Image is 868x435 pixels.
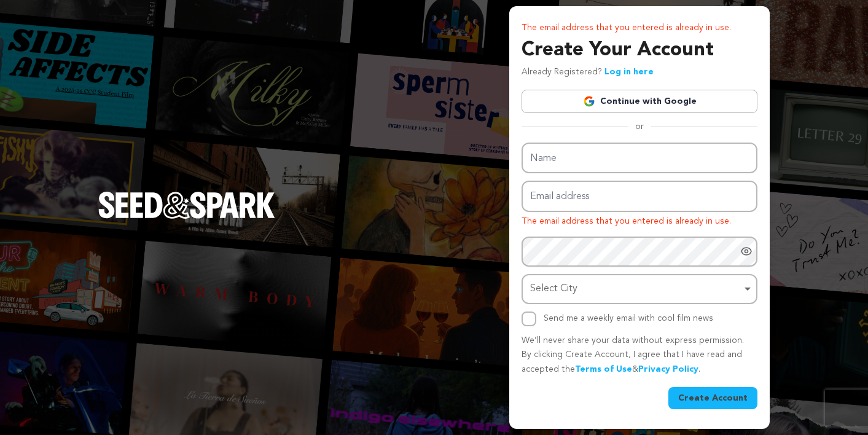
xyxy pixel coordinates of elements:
[522,181,757,212] input: Email address
[522,143,757,174] input: Name
[638,365,698,374] a: Privacy Policy
[522,36,757,65] h3: Create Your Account
[604,68,654,76] a: Log in here
[98,192,275,243] a: Seed&Spark Homepage
[668,387,757,409] button: Create Account
[522,214,757,229] p: The email address that you entered is already in use.
[98,192,275,219] img: Seed&Spark Logo
[530,280,741,298] div: Select City
[522,65,654,80] p: Already Registered?
[522,90,757,113] a: Continue with Google
[522,334,757,377] p: We’ll never share your data without express permission. By clicking Create Account, I agree that ...
[740,245,753,257] a: Show password as plain text. Warning: this will display your password on the screen.
[522,21,757,36] p: The email address that you entered is already in use.
[575,365,632,374] a: Terms of Use
[628,120,651,133] span: or
[583,95,595,108] img: Google logo
[544,314,713,323] label: Send me a weekly email with cool film news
